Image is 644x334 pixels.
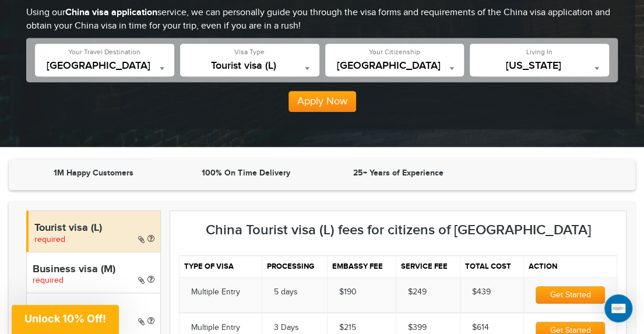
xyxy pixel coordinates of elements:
[396,256,460,277] th: Service fee
[408,323,427,332] span: $399
[34,235,65,244] span: required
[288,91,356,112] button: Apply Now
[180,256,262,277] th: Type of visa
[408,287,427,297] span: $249
[54,168,133,178] strong: 1M Happy Customers
[26,6,618,33] p: Using our service, we can personally guide you through the visa forms and requirements of the Chi...
[186,60,314,72] span: Tourist visa (L)
[274,323,299,332] span: 3 Days
[34,223,154,234] h4: Tourist visa (L)
[604,294,632,322] div: Open Intercom Messenger
[476,60,603,72] span: Tennessee
[331,60,459,72] span: United States
[536,286,605,304] button: Get Started
[41,60,168,72] span: China
[339,287,357,297] span: $190
[526,47,552,57] label: Living In
[327,256,396,277] th: Embassy fee
[191,287,240,297] span: Multiple Entry
[12,305,119,334] div: Unlock 10% Off!
[274,287,298,297] span: 5 days
[24,312,106,325] span: Unlock 10% Off!
[536,290,605,300] a: Get Started
[202,168,290,178] strong: 100% On Time Delivery
[65,7,157,18] strong: China visa application
[234,47,265,57] label: Visa Type
[179,223,617,238] h3: China Tourist visa (L) fees for citizens of [GEOGRAPHIC_DATA]
[477,167,624,181] iframe: Customer reviews powered by Trustpilot
[460,256,523,277] th: Total cost
[472,287,491,297] span: $439
[41,60,168,76] span: China
[33,264,154,276] h4: Business visa (M)
[523,256,617,277] th: Action
[331,60,459,76] span: United States
[339,323,356,332] span: $215
[262,256,327,277] th: Processing
[68,47,140,57] label: Your Travel Destination
[33,276,64,285] span: required
[186,60,314,76] span: Tourist visa (L)
[472,323,489,332] span: $614
[369,47,420,57] label: Your Citizenship
[191,323,240,332] span: Multiple Entry
[353,168,444,178] strong: 25+ Years of Experience
[476,60,603,76] span: Tennessee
